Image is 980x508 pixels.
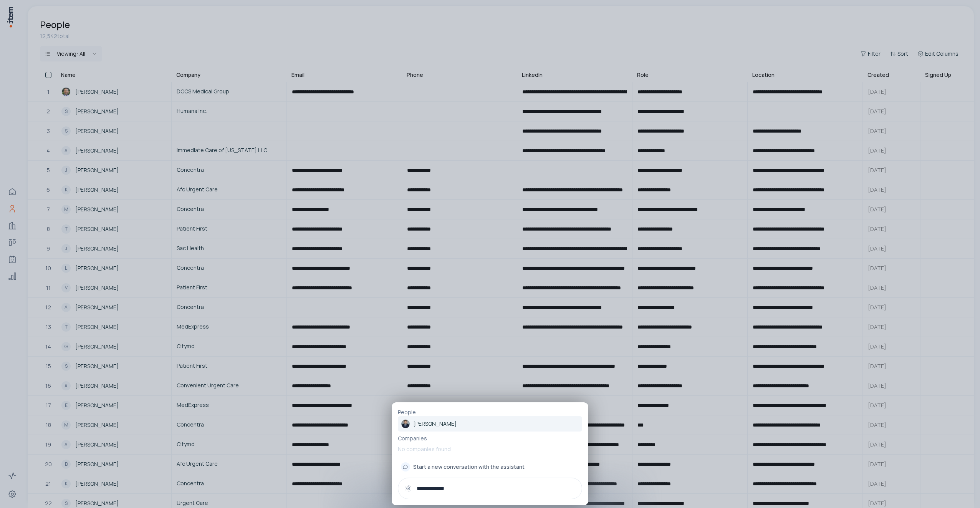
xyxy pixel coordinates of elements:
[398,416,582,432] a: [PERSON_NAME]
[392,402,588,505] div: PeopleWesley Edwards[PERSON_NAME]CompaniesNo companies foundStart a new conversation with the ass...
[413,463,525,471] span: Start a new conversation with the assistant
[401,419,410,428] img: Wesley Edwards
[398,408,582,416] p: People
[398,459,582,475] button: Start a new conversation with the assistant
[413,420,457,428] p: [PERSON_NAME]
[398,442,582,456] p: No companies found
[398,435,582,442] p: Companies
